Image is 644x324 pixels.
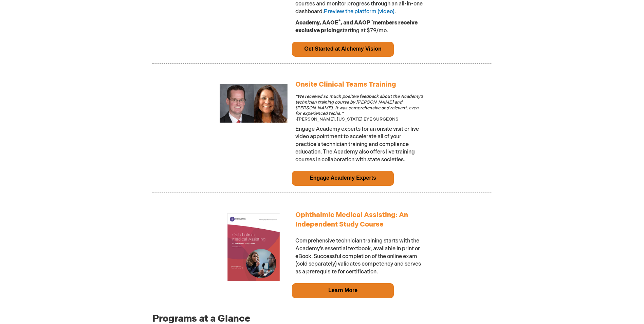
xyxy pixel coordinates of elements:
[295,80,396,89] a: Onsite Clinical Teams Training
[295,20,418,34] strong: Academy, AAOE , and AAOP members receive exclusive pricing
[304,46,382,52] a: Get Started at Alchemy Vision
[295,211,408,229] a: Ophthalmic Medical Assisting: An Independent Study Course
[310,175,376,181] a: Engage Academy Experts
[220,84,288,123] img: Onsite Training and Private Consulting
[338,19,341,23] sup: ®
[295,94,423,122] span: [PERSON_NAME], [US_STATE] EYE SURGEONS
[220,118,288,124] a: Onsite Training and Private Consulting
[295,238,421,275] span: Comprehensive technician training starts with the Academy's essential textbook, available in prin...
[295,94,423,122] em: “We received so much positive feedback about the Academy’s technician training course by [PERSON_...
[295,20,418,34] span: starting at $79/mo.
[370,19,373,23] sup: ™
[328,287,357,293] a: Learn More
[295,126,419,163] span: Engage Academy experts for an onsite visit or live video appointment to accelerate all of your pr...
[220,213,288,281] img: Ophthalmic Medical Assisting: An Independent Study Course
[324,8,394,15] a: Preview the platform (video)
[220,277,288,283] a: Ophthalmic Medical Assisting: An Independent Study Course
